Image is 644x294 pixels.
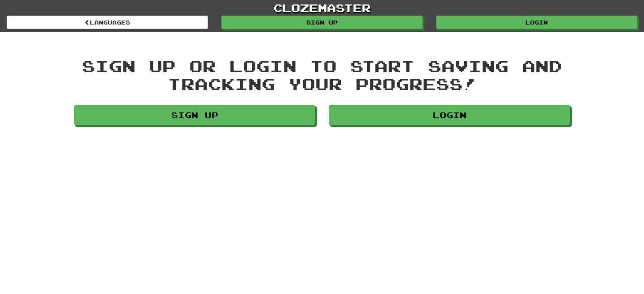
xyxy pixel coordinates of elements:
a: Sign up [221,16,423,29]
a: Login [329,105,570,125]
a: Languages [7,16,208,29]
a: Login [436,16,637,29]
div: Sign up or login to start saving and tracking your progress! [74,57,570,92]
a: Sign up [74,105,315,125]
